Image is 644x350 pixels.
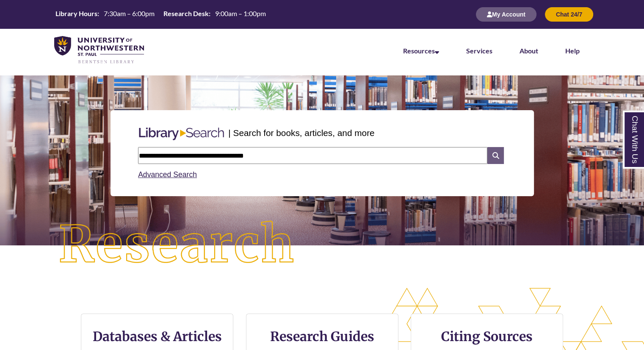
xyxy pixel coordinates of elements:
[52,9,269,20] a: Hours Today
[253,328,391,344] h3: Research Guides
[88,328,226,344] h3: Databases & Articles
[487,147,503,164] i: Search
[138,170,197,179] a: Advanced Search
[135,124,228,144] img: Libary Search
[476,11,536,18] a: My Account
[52,9,269,19] table: Hours Today
[466,47,492,55] a: Services
[215,9,266,17] span: 9:00am – 1:00pm
[32,194,322,295] img: Research
[545,11,593,18] a: Chat 24/7
[565,47,580,55] a: Help
[52,9,100,18] th: Library Hours:
[228,126,374,139] p: | Search for books, articles, and more
[403,47,439,55] a: Resources
[160,9,212,18] th: Research Desk:
[476,7,536,22] button: My Account
[435,328,539,344] h3: Citing Sources
[54,36,144,64] img: UNWSP Library Logo
[545,7,593,22] button: Chat 24/7
[104,9,155,17] span: 7:30am – 6:00pm
[520,47,538,55] a: About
